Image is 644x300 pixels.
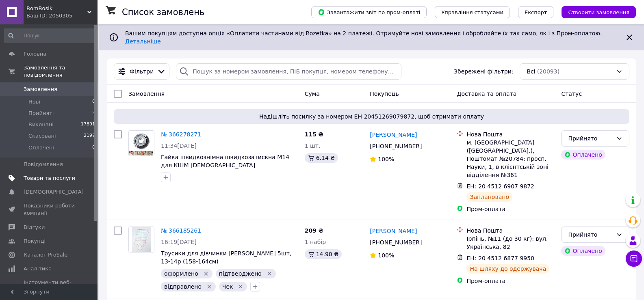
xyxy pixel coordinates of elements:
[305,249,342,259] div: 14.90 ₴
[161,131,201,138] a: № 366278271
[219,270,262,277] span: підтверджено
[466,130,555,138] div: Нова Пошта
[562,6,636,18] button: Створити замовлення
[26,12,98,19] div: Ваш ID: 2050305
[161,142,197,149] span: 11:34[DATE]
[454,67,513,76] span: Збережені фільтри:
[28,110,54,117] span: Прийняті
[84,132,95,140] span: 2197
[466,138,555,179] div: м. [GEOGRAPHIC_DATA] ([GEOGRAPHIC_DATA].), Поштомат №20784: просп. Науки, 1, в клієнтській зоні в...
[129,131,154,156] img: Фото товару
[466,255,534,261] span: ЕН: 20 4512 6877 9950
[24,64,98,79] span: Замовлення та повідомлення
[222,283,233,290] span: Чек
[561,150,605,160] div: Оплачено
[28,98,40,106] span: Нові
[24,279,75,294] span: Інструменти веб-майстра та SEO
[466,277,555,285] div: Пром-оплата
[161,250,291,265] a: Трусики для дівчинки [PERSON_NAME] 5шт, 13-14р (158-164см)
[318,9,420,16] span: Завантажити звіт по пром-оплаті
[125,30,605,45] span: Вашим покупцям доступна опція «Оплатити частинами від Rozetka» на 2 платежі. Отримуйте нові замов...
[466,192,512,202] div: Заплановано
[370,227,417,235] a: [PERSON_NAME]
[568,230,613,239] div: Прийнято
[203,270,209,277] svg: Видалити мітку
[128,91,165,97] span: Замовлення
[370,143,422,149] span: [PHONE_NUMBER]
[466,183,534,190] span: ЕН: 20 4512 6907 9872
[370,91,399,97] span: Покупець
[24,237,46,245] span: Покупці
[370,131,417,139] a: [PERSON_NAME]
[457,91,516,97] span: Доставка та оплата
[164,270,198,277] span: оформлено
[378,156,394,162] span: 100%
[537,68,559,75] span: (20093)
[24,50,46,58] span: Головна
[24,175,75,182] span: Товари та послуги
[24,188,84,196] span: [DEMOGRAPHIC_DATA]
[466,235,555,251] div: Ірпінь, №11 (до 30 кг): вул. Українська, 82
[518,6,554,18] button: Експорт
[92,144,95,151] span: 0
[81,121,95,128] span: 17891
[311,6,427,18] button: Завантажити звіт по пром-оплаті
[266,270,273,277] svg: Видалити мітку
[24,224,45,231] span: Відгуки
[305,227,323,234] span: 209 ₴
[370,239,422,246] span: [PHONE_NUMBER]
[305,142,321,149] span: 1 шт.
[441,9,503,15] span: Управління статусами
[161,227,201,234] a: № 366185261
[125,38,161,45] a: Детальніше
[305,131,323,138] span: 115 ₴
[128,130,154,156] a: Фото товару
[527,67,535,76] span: Всі
[466,227,555,235] div: Нова Пошта
[553,9,636,15] a: Створити замовлення
[568,9,629,15] span: Створити замовлення
[561,246,605,256] div: Оплачено
[28,121,54,128] span: Виконані
[164,283,202,290] span: відправлено
[24,251,67,259] span: Каталог ProSale
[122,7,204,17] h1: Список замовлень
[626,250,642,267] button: Чат з покупцем
[305,153,338,163] div: 6.14 ₴
[24,86,57,93] span: Замовлення
[568,134,613,143] div: Прийнято
[92,98,95,106] span: 0
[24,161,63,168] span: Повідомлення
[561,91,582,97] span: Статус
[161,154,289,168] a: Гайка швидкознімна швидкозатискна М14 для КШМ [DEMOGRAPHIC_DATA]
[24,265,52,272] span: Аналітика
[4,28,96,43] input: Пошук
[466,205,555,213] div: Пром-оплата
[28,132,56,140] span: Скасовані
[466,264,549,274] div: На шляху до одержувача
[161,239,197,245] span: 16:19[DATE]
[378,252,394,259] span: 100%
[128,227,154,253] a: Фото товару
[176,63,401,80] input: Пошук за номером замовлення, ПІБ покупця, номером телефону, Email, номером накладної
[305,239,326,245] span: 1 набір
[132,227,151,252] img: Фото товару
[525,9,547,15] span: Експорт
[117,112,626,121] span: Надішліть посилку за номером ЕН 20451269079872, щоб отримати оплату
[28,144,54,151] span: Оплачені
[24,202,75,217] span: Показники роботи компанії
[237,283,244,290] svg: Видалити мітку
[305,91,320,97] span: Cума
[435,6,510,18] button: Управління статусами
[26,5,87,12] span: BomBosik
[130,67,154,76] span: Фільтри
[92,110,95,117] span: 5
[206,283,212,290] svg: Видалити мітку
